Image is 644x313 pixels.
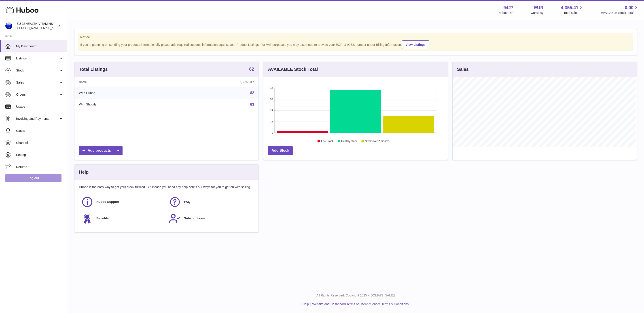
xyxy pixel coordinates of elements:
[174,77,258,87] th: Quantity
[16,165,64,169] span: Returns
[561,5,578,11] span: 4,355.41
[531,11,544,15] div: Currency
[17,22,57,30] div: EU JSHEALTH VITAMINS
[249,67,254,72] a: 82
[563,11,583,15] span: Total sales
[79,146,123,155] a: Add products
[249,67,254,71] strong: 82
[96,216,109,221] span: Benefits
[16,44,64,48] span: My Dashboard
[5,174,61,182] a: Log out
[79,185,254,189] p: Huboo is the easy way to get your stock fulfilled. But incase you need any help here's our ways f...
[74,87,174,99] td: With Huboo
[80,40,631,49] div: If you're planning on sending your products internationally please add required customs informati...
[272,131,273,134] text: 0
[268,146,293,155] a: Add Stock
[270,87,273,89] text: 48
[169,212,252,225] a: Subscriptions
[16,153,64,157] span: Settings
[503,5,513,11] strong: 9427
[71,293,640,298] p: All Rights Reserved. Copyright 2025 - [DOMAIN_NAME]
[16,141,64,145] span: Channels
[169,196,252,208] a: FAQ
[370,302,409,306] a: Service Terms & Conditions
[534,5,543,11] strong: EUR
[79,66,108,72] h3: Total Listings
[81,196,164,208] a: Huboo Support
[16,68,59,73] span: Stock
[184,200,191,204] span: FAQ
[17,26,90,30] span: [PERSON_NAME][EMAIL_ADDRESS][DOMAIN_NAME]
[270,98,273,101] text: 36
[16,80,59,85] span: Sales
[341,140,358,143] text: Healthy stock
[268,66,318,72] h3: AVAILABLE Stock Total
[5,23,12,29] img: laura@jessicasepel.com
[250,103,254,106] a: 63
[561,5,584,15] a: 4,355.41 Total sales
[312,302,365,306] a: Website and Dashboard Terms of Use
[303,302,309,306] a: Help
[625,5,633,11] span: 0.00
[250,91,254,95] a: 82
[601,11,639,15] span: AVAILABLE Stock Total
[74,77,174,87] th: Name
[79,169,89,175] h3: Help
[498,11,513,15] div: Huboo Ref
[321,140,334,143] text: Low Stock
[16,129,64,133] span: Cases
[96,200,119,204] span: Huboo Support
[601,5,639,15] a: 0.00 AVAILABLE Stock Total
[311,302,409,306] li: and
[74,99,174,110] td: With Shopify
[16,117,59,121] span: Invoicing and Payments
[16,105,64,109] span: Usage
[16,92,59,97] span: Orders
[402,40,429,49] a: View Listings
[365,140,390,143] text: Stock over 2 months
[80,35,631,39] strong: Notice
[270,120,273,123] text: 12
[457,66,469,72] h3: Sales
[81,212,164,225] a: Benefits
[270,109,273,112] text: 24
[184,216,205,221] span: Subscriptions
[16,56,59,61] span: Listings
